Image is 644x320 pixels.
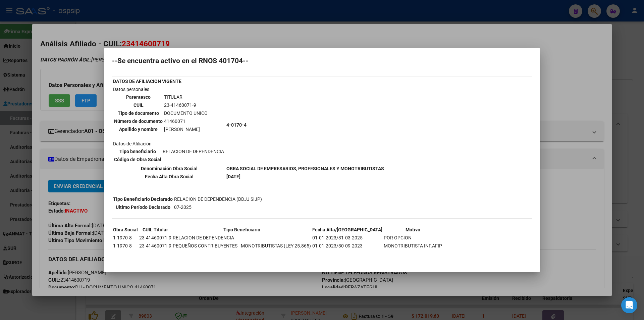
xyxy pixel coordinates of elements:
[114,148,162,155] th: Tipo beneficiario
[162,148,224,155] td: RELACION DE DEPENDENCIA
[113,86,225,164] td: Datos personales Datos de Afiliación
[164,109,208,117] td: DOCUMENTO UNICO
[113,165,225,172] th: Denominación Obra Social
[621,297,637,313] div: Open Intercom Messenger
[112,57,532,64] h2: --Se encuentra activo en el RNOS 401704--
[113,242,138,249] td: 1-1970-8
[172,242,311,249] td: PEQUEÑOS CONTRIBUYENTES - MONOTRIBUTISTAS (LEY 25.865)
[114,156,162,163] th: Código de Obra Social
[312,242,383,249] td: 01-01-2023/30-09-2023
[113,203,173,211] th: Ultimo Período Declarado
[383,226,442,233] th: Motivo
[113,79,181,84] b: DATOS DE AFILIACION VIGENTE
[114,93,163,101] th: Parentesco
[114,109,163,117] th: Tipo de documento
[312,234,383,241] td: 01-01-2023/31-03-2025
[226,174,240,179] b: [DATE]
[113,195,173,203] th: Tipo Beneficiario Declarado
[139,226,172,233] th: CUIL Titular
[172,226,311,233] th: Tipo Beneficiario
[226,166,384,171] b: OBRA SOCIAL DE EMPRESARIOS, PROFESIONALES Y MONOTRIBUTISTAS
[113,234,138,241] td: 1-1970-8
[226,122,247,128] b: 4-0170-4
[164,126,208,133] td: [PERSON_NAME]
[172,234,311,241] td: RELACION DE DEPENDENCIA
[113,226,138,233] th: Obra Social
[114,126,163,133] th: Apellido y nombre
[164,93,208,101] td: TITULAR
[174,195,262,203] td: RELACION DE DEPENDENCIA (DDJJ SIJP)
[383,242,442,249] td: MONOTRIBUTISTA INF.AFIP
[164,101,208,109] td: 23-41460071-9
[139,234,172,241] td: 23-41460071-9
[139,242,172,249] td: 23-41460071-9
[174,203,262,211] td: 07-2025
[114,118,163,125] th: Número de documento
[312,226,383,233] th: Fecha Alta/[GEOGRAPHIC_DATA]
[383,234,442,241] td: POR OPCION
[114,101,163,109] th: CUIL
[113,173,225,180] th: Fecha Alta Obra Social
[164,118,208,125] td: 41460071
